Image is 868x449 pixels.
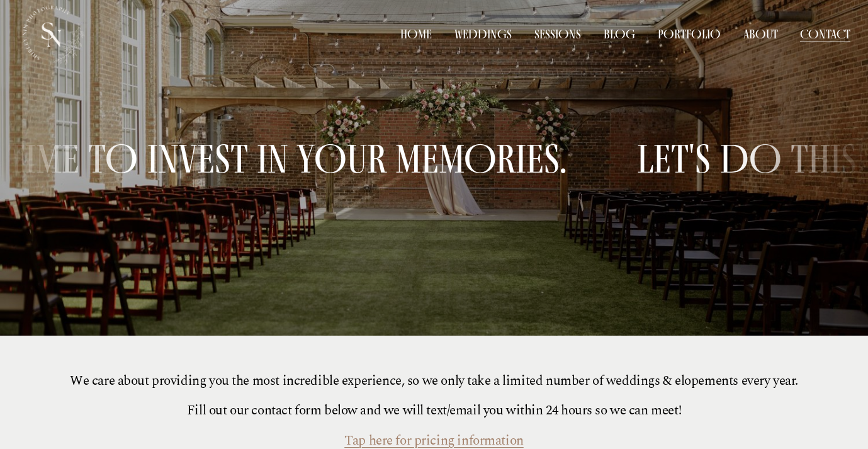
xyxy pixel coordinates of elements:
[52,372,816,391] p: We care about providing you the most incredible experience, so we only take a limited number of w...
[604,25,635,43] a: Blog
[743,25,778,43] a: About
[658,26,721,42] span: Portfolio
[658,25,721,43] a: folder dropdown
[52,401,816,421] p: Fill out our contact form below and we will text/email you within 24 hours so we can meet!
[400,25,432,43] a: Home
[800,25,850,43] a: Contact
[534,25,581,43] a: Sessions
[454,25,512,43] a: Weddings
